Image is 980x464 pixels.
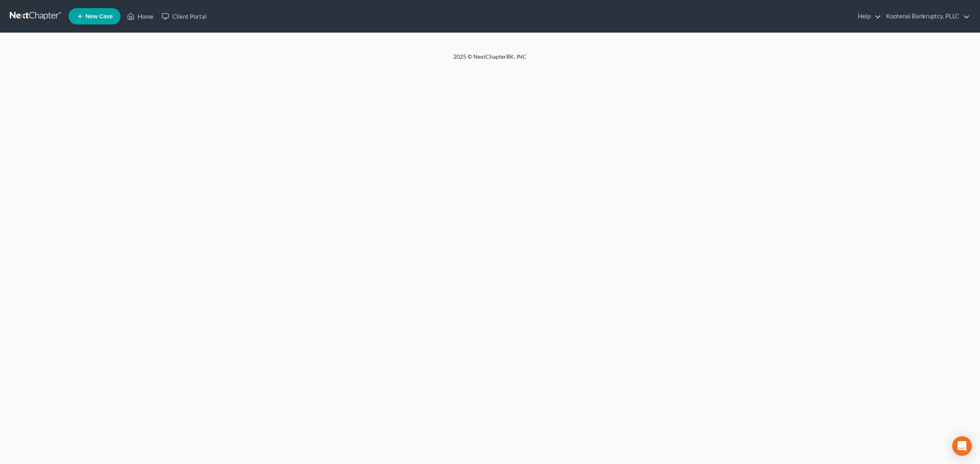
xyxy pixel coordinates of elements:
new-legal-case-button: New Case [69,8,120,24]
a: Help [854,9,881,24]
a: Home [123,9,158,24]
a: Client Portal [158,9,211,24]
div: 2025 © NextChapterBK, INC [257,53,723,67]
a: Kootenai Bankruptcy, PLLC [882,9,970,24]
div: Open Intercom Messenger [952,436,972,456]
